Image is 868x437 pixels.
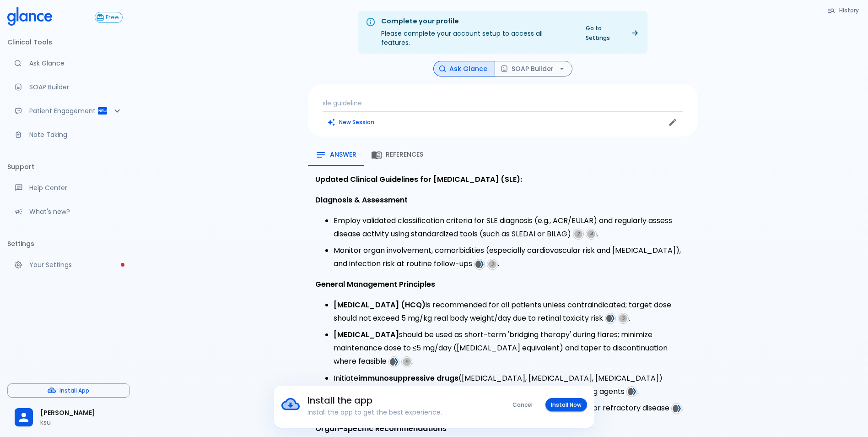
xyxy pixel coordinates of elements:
li: Support [7,156,130,178]
strong: Updated Clinical Guidelines for [MEDICAL_DATA] (SLE): [315,174,522,185]
span: 2 [574,230,582,238]
p: sle guideline [323,98,683,108]
button: SOAP Builder [495,61,572,77]
p: Install the app to get the best experience. [307,408,483,417]
button: Edit [666,115,679,129]
a: Advanced note-taking [7,125,130,145]
strong: Organ-Specific Recommendations [315,423,447,434]
p: Your Settings [29,260,123,269]
a: Go to Settings [580,22,644,44]
strong: [MEDICAL_DATA] [334,329,399,340]
a: Click to view or change your subscription [95,12,130,23]
p: What's new? [29,207,123,216]
li: Initiate ([MEDICAL_DATA], [MEDICAL_DATA], [MEDICAL_DATA]) or ([MEDICAL_DATA], anifrolumab) prompt... [334,372,690,399]
a: Moramiz: Find ICD10AM codes instantly [7,53,130,73]
button: Free [95,12,123,23]
strong: Diagnosis & Assessment [315,195,408,205]
li: Monitor organ involvement, comorbidities (especially cardiovascular risk and [MEDICAL_DATA]), and... [334,244,690,271]
div: Recent updates and feature releases [7,202,130,222]
li: should be used as short-term 'bridging therapy' during flares; minimize maintenance dose to ≤5 mg... [334,328,690,368]
a: Please complete account setup [7,255,130,275]
p: Note Taking [29,130,123,139]
button: Install Now [545,398,587,411]
span: References [386,151,423,159]
p: Ask Glance [29,59,123,68]
button: Clears all inputs and results. [323,115,380,129]
div: Please complete your account setup to access all features. [381,14,573,51]
a: Docugen: Compose a clinical documentation in seconds [7,77,130,97]
button: Ask Glance [433,61,495,77]
span: Free [102,14,122,21]
div: Patient Reports & Referrals [7,101,130,121]
img: favicons [475,260,484,268]
span: 5 [619,314,627,322]
a: Get help from our support team [7,178,130,198]
li: is recommended for all patients unless contraindicated; target dose should not exceed 5 mg/kg rea... [334,299,690,325]
div: Complete your profile [381,16,573,27]
p: Help Center [29,183,123,192]
strong: immunosuppressive drugs [358,373,458,383]
img: favicons [606,314,615,322]
button: Cancel [507,398,538,411]
li: Employ validated classification criteria for SLE diagnosis (e.g., ACR/EULAR) and regularly assess... [334,214,690,241]
strong: [MEDICAL_DATA] (HCQ) [334,300,426,310]
button: Install App [7,383,130,398]
h6: Install the app [307,393,483,408]
p: Patient Engagement [29,106,97,115]
li: Clinical Tools [7,31,130,53]
span: 4 [587,230,595,238]
span: 5 [403,358,411,366]
strong: General Management Principles [315,279,435,290]
span: [PERSON_NAME] [40,408,123,418]
div: [PERSON_NAME]ksu [7,402,130,433]
img: favicons [390,358,398,366]
button: History [823,4,864,17]
li: Settings [7,233,130,255]
span: 3 [488,260,496,268]
p: ksu [40,418,123,427]
p: SOAP Builder [29,82,123,92]
span: Answer [330,151,356,159]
